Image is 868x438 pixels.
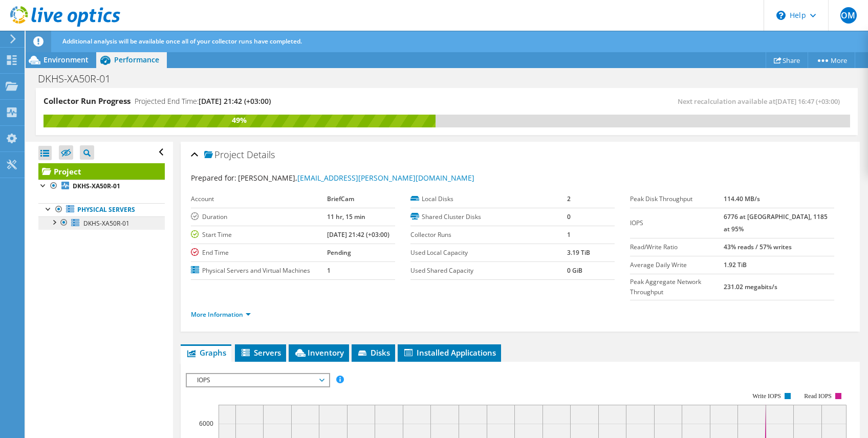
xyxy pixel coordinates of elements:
svg: \n [776,11,786,20]
a: Share [766,52,808,68]
div: 49% [44,115,436,126]
a: Physical Servers [38,203,165,216]
a: DKHS-XA50R-01 [38,180,165,193]
b: DKHS-XA50R-01 [73,182,120,190]
label: End Time [191,248,327,258]
b: 11 hr, 15 min [327,212,365,221]
span: [PERSON_NAME], [238,173,474,183]
a: More Information [191,310,251,319]
b: 0 [567,212,571,221]
text: Write IOPS [752,392,781,400]
label: Start Time [191,230,327,240]
label: Prepared for: [191,173,236,183]
span: IOPS [192,374,323,386]
label: Peak Disk Throughput [630,194,724,204]
a: Project [38,163,165,180]
h1: DKHS-XA50R-01 [33,73,126,84]
label: Shared Cluster Disks [410,212,567,222]
b: Pending [327,248,351,257]
span: Servers [240,347,281,358]
label: IOPS [630,218,724,228]
b: 1 [567,230,571,239]
b: 1.92 TiB [724,260,747,269]
b: [DATE] 21:42 (+03:00) [327,230,389,239]
span: [DATE] 16:47 (+03:00) [775,97,840,106]
h4: Projected End Time: [135,96,271,107]
label: Peak Aggregate Network Throughput [630,277,724,297]
a: More [808,52,855,68]
span: Project [204,150,244,160]
a: [EMAIL_ADDRESS][PERSON_NAME][DOMAIN_NAME] [297,173,474,183]
b: 1 [327,266,331,275]
span: Environment [44,55,89,64]
span: Graphs [186,347,226,358]
span: Installed Applications [403,347,496,358]
span: Performance [114,55,159,64]
span: Inventory [294,347,344,358]
label: Physical Servers and Virtual Machines [191,266,327,276]
b: 0 GiB [567,266,582,275]
span: Disks [357,347,390,358]
a: DKHS-XA50R-01 [38,216,165,230]
label: Read/Write Ratio [630,242,724,252]
text: 6000 [199,419,213,428]
b: 2 [567,194,571,203]
b: 231.02 megabits/s [724,282,777,291]
b: 3.19 TiB [567,248,590,257]
text: Read IOPS [804,392,832,400]
b: 6776 at [GEOGRAPHIC_DATA], 1185 at 95% [724,212,828,233]
span: Additional analysis will be available once all of your collector runs have completed. [62,37,302,46]
span: Next recalculation available at [678,97,845,106]
b: 114.40 MB/s [724,194,760,203]
label: Used Local Capacity [410,248,567,258]
span: [DATE] 21:42 (+03:00) [199,96,271,106]
label: Duration [191,212,327,222]
b: BriefCam [327,194,354,203]
label: Average Daily Write [630,260,724,270]
span: DKHS-XA50R-01 [83,219,129,228]
label: Collector Runs [410,230,567,240]
label: Used Shared Capacity [410,266,567,276]
span: Details [247,148,275,161]
span: OM [840,7,857,24]
label: Local Disks [410,194,567,204]
b: 43% reads / 57% writes [724,243,792,251]
label: Account [191,194,327,204]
